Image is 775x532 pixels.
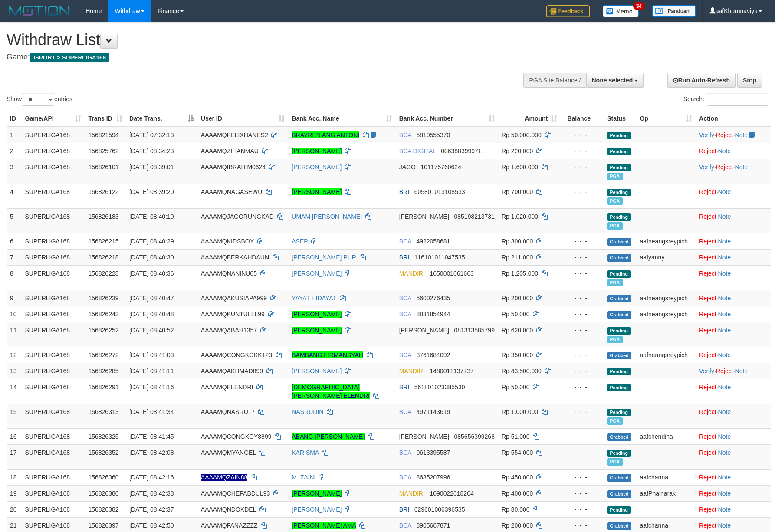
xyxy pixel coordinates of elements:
[696,159,771,184] td: · ·
[129,213,174,220] span: [DATE] 08:40:10
[292,384,370,399] a: [DEMOGRAPHIC_DATA][PERSON_NAME] ELENDRI
[88,148,118,154] span: 156825762
[564,383,600,391] div: - - -
[696,143,771,159] td: ·
[7,379,22,404] td: 14
[637,469,696,485] td: aafchanna
[416,351,450,358] span: Copy 3761684092 to clipboard
[716,164,733,171] a: Reject
[201,295,267,302] span: AAAAMQAKUSIAPA999
[292,254,356,261] a: [PERSON_NAME] PUR
[718,408,731,415] a: Note
[607,173,622,180] span: Marked by aafchoeunmanni
[699,408,716,415] a: Reject
[699,506,716,513] a: Reject
[718,490,731,497] a: Note
[292,449,319,456] a: KARISMA
[22,265,85,290] td: SUPERLIGA168
[399,148,436,154] span: BCA DIGITAL
[696,379,771,404] td: ·
[564,131,600,139] div: - - -
[696,265,771,290] td: ·
[129,433,174,440] span: [DATE] 08:41:45
[637,306,696,322] td: aafneangsreypich
[416,311,450,318] span: Copy 8831854944 to clipboard
[561,111,604,127] th: Balance
[7,428,22,444] td: 16
[683,93,768,106] label: Search:
[292,188,342,195] a: [PERSON_NAME]
[699,295,716,302] a: Reject
[201,148,259,154] span: AAAAMQZIHANMAU
[88,368,118,374] span: 156826285
[607,336,622,343] span: Marked by aafandaneth
[7,469,22,485] td: 18
[292,474,315,481] a: M. ZAINI
[22,379,85,404] td: SUPERLIGA168
[292,522,356,529] a: [PERSON_NAME] AMA
[502,238,533,245] span: Rp 300.000
[292,506,342,513] a: [PERSON_NAME]
[22,363,85,379] td: SUPERLIGA168
[416,131,450,138] span: Copy 5810555370 to clipboard
[735,368,748,374] a: Note
[696,306,771,322] td: ·
[129,311,174,318] span: [DATE] 08:40:48
[696,184,771,208] td: ·
[696,428,771,444] td: ·
[696,322,771,347] td: ·
[718,384,731,391] a: Note
[637,347,696,363] td: aafneangsreypich
[129,384,174,391] span: [DATE] 08:41:16
[292,433,365,440] a: ABANG [PERSON_NAME]
[292,213,362,220] a: UMAM [PERSON_NAME]
[292,490,342,497] a: [PERSON_NAME]
[399,188,409,195] span: BRI
[22,159,85,184] td: SUPERLIGA168
[292,131,359,138] a: BRAYREN ANG ANTONI
[564,187,600,196] div: - - -
[696,233,771,249] td: ·
[399,384,409,391] span: BRI
[696,444,771,469] td: ·
[126,111,197,127] th: Date Trans.: activate to sort column descending
[502,351,533,358] span: Rp 350.000
[699,474,716,481] a: Reject
[699,148,716,154] a: Reject
[430,368,473,374] span: Copy 1480011137737 to clipboard
[201,433,272,440] span: AAAAMQCONGKOY8899
[7,159,22,184] td: 3
[88,254,118,261] span: 156826218
[201,270,257,277] span: AAAAMQNANINU05
[22,347,85,363] td: SUPERLIGA168
[502,188,533,195] span: Rp 700.000
[201,311,265,318] span: AAAAMQKUNTULLL99
[399,238,411,245] span: BCA
[201,408,255,415] span: AAAAMQNASRU17
[716,131,733,138] a: Reject
[7,249,22,265] td: 7
[22,306,85,322] td: SUPERLIGA168
[718,295,731,302] a: Note
[414,188,465,195] span: Copy 605801013108533 to clipboard
[696,111,771,127] th: Action
[22,143,85,159] td: SUPERLIGA168
[7,265,22,290] td: 8
[414,254,465,261] span: Copy 116101011047535 to clipboard
[564,473,600,482] div: - - -
[564,253,600,262] div: - - -
[22,249,85,265] td: SUPERLIGA168
[88,408,118,415] span: 156826313
[88,188,118,195] span: 156826122
[696,469,771,485] td: ·
[292,368,342,374] a: [PERSON_NAME]
[637,428,696,444] td: aafchendina
[699,238,716,245] a: Reject
[454,213,495,220] span: Copy 085198213731 to clipboard
[396,111,498,127] th: Bank Acc. Number: activate to sort column ascending
[88,433,118,440] span: 156826325
[22,428,85,444] td: SUPERLIGA168
[201,188,263,195] span: AAAAMQNAGASEWU
[716,368,733,374] a: Reject
[696,127,771,143] td: · ·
